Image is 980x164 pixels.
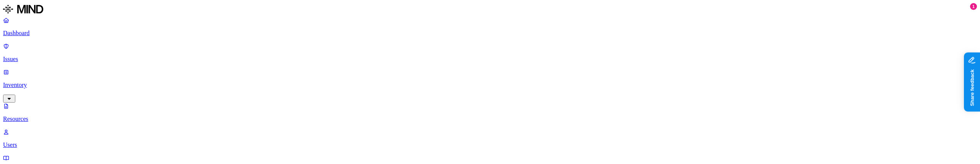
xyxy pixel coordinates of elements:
a: Users [3,129,977,148]
iframe: Marker.io feedback button [964,53,980,112]
p: Issues [3,56,977,63]
a: MIND [3,3,977,17]
p: Inventory [3,82,977,88]
img: MIND [3,3,43,15]
div: 1 [970,3,977,10]
p: Resources [3,116,977,122]
a: Issues [3,43,977,63]
a: Resources [3,103,977,122]
p: Users [3,141,977,148]
a: Inventory [3,69,977,101]
p: Dashboard [3,30,977,37]
a: Dashboard [3,17,977,37]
